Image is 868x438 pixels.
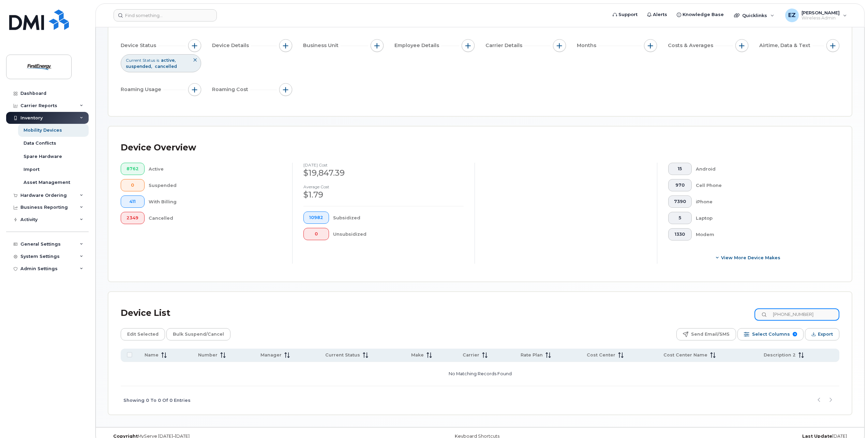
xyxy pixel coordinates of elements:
[674,199,686,204] span: 7390
[691,329,730,339] span: Send Email/SMS
[126,166,139,172] span: 8762
[121,328,165,340] button: Edit Selected
[759,42,812,49] span: Airtime, Data & Text
[126,182,139,188] span: 0
[212,86,250,93] span: Roaming Cost
[668,212,692,224] button: 5
[577,42,598,49] span: Months
[127,329,159,339] span: Edit Selected
[683,11,724,18] span: Knowledge Base
[653,11,667,18] span: Alerts
[676,328,736,340] button: Send Email/SMS
[149,195,282,208] div: With Billing
[303,163,464,167] h4: [DATE] cost
[608,8,642,21] a: Support
[521,352,543,358] span: Rate Plan
[754,308,839,321] input: Search Device List ...
[668,195,692,208] button: 7390
[672,8,729,21] a: Knowledge Base
[121,304,170,322] div: Device List
[303,185,464,189] h4: Average cost
[156,57,159,63] span: is
[674,215,686,221] span: 5
[668,179,692,191] button: 970
[663,352,707,358] span: Cost Center Name
[805,328,839,340] button: Export
[696,195,829,208] div: iPhone
[668,42,715,49] span: Costs & Averages
[145,352,159,358] span: Name
[642,8,672,21] a: Alerts
[668,251,828,264] button: View More Device Makes
[149,179,282,191] div: Suspended
[303,228,329,240] button: 0
[309,231,323,237] span: 0
[303,167,464,179] div: $19,847.39
[752,329,790,339] span: Select Columns
[802,10,840,15] span: [PERSON_NAME]
[155,64,177,69] span: cancelled
[325,352,360,358] span: Current Status
[149,212,282,224] div: Cancelled
[742,13,767,18] span: Quicklinks
[303,42,341,49] span: Business Unit
[696,179,829,191] div: Cell Phone
[126,199,139,204] span: 411
[173,329,224,339] span: Bulk Suspend/Cancel
[674,166,686,172] span: 15
[674,232,686,237] span: 1330
[793,332,797,336] span: 9
[696,228,829,240] div: Modem
[260,352,282,358] span: Manager
[764,352,796,358] span: Description 2
[838,408,863,433] iframe: Messenger Launcher
[668,163,692,175] button: 15
[121,179,145,191] button: 0
[126,57,155,63] span: Current Status
[696,163,829,175] div: Android
[303,211,329,224] button: 10982
[729,9,779,22] div: Quicklinks
[333,228,464,240] div: Unsubsidized
[121,42,158,49] span: Device Status
[212,42,251,49] span: Device Details
[394,42,441,49] span: Employee Details
[121,212,145,224] button: 2349
[309,215,323,220] span: 10982
[149,163,282,175] div: Active
[411,352,424,358] span: Make
[618,11,638,18] span: Support
[802,15,840,21] span: Wireless Admin
[126,215,139,221] span: 2349
[737,328,804,340] button: Select Columns 9
[303,189,464,201] div: $1.79
[121,163,145,175] button: 8762
[721,254,780,261] span: View More Device Makes
[780,9,852,22] div: Eric Zonca
[121,139,196,157] div: Device Overview
[198,352,218,358] span: Number
[161,58,176,63] span: active
[121,86,163,93] span: Roaming Usage
[788,11,796,19] span: EZ
[587,352,615,358] span: Cost Center
[818,329,833,339] span: Export
[121,195,145,208] button: 411
[123,365,837,383] p: No Matching Records Found
[696,212,829,224] div: Laptop
[166,328,230,340] button: Bulk Suspend/Cancel
[485,42,524,49] span: Carrier Details
[333,211,464,224] div: Subsidized
[463,352,479,358] span: Carrier
[114,9,217,21] input: Find something...
[668,228,692,240] button: 1330
[123,395,191,406] span: Showing 0 To 0 Of 0 Entries
[674,182,686,188] span: 970
[126,64,153,69] span: suspended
